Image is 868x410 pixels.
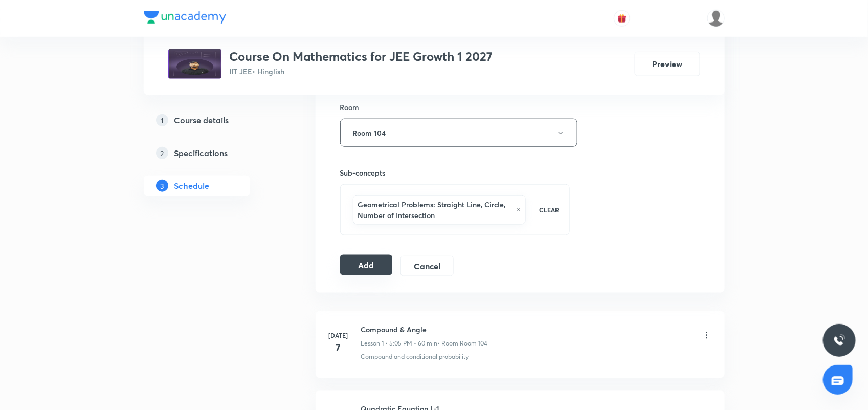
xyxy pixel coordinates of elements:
h6: Sub-concepts [340,167,570,178]
p: • Room Room 104 [438,339,488,348]
a: Company Logo [144,11,226,26]
button: Cancel [400,256,453,276]
h5: Specifications [174,147,228,159]
a: 2Specifications [144,143,283,163]
button: avatar [614,10,630,27]
img: Company Logo [144,11,226,24]
h4: 7 [328,340,349,355]
img: ttu [833,334,845,347]
p: Lesson 1 • 5:05 PM • 60 min [361,339,438,348]
h6: Room [340,102,360,113]
h5: Course details [174,114,229,126]
p: 1 [156,114,168,126]
h6: Geometrical Problems: Straight Line, Circle, Number of Intersection [358,199,512,221]
h3: Course On Mathematics for JEE Growth 1 2027 [230,49,493,64]
button: Add [340,255,393,275]
h5: Schedule [174,180,210,192]
button: Preview [635,52,700,76]
a: 1Course details [144,110,283,131]
button: Room 104 [340,119,577,147]
img: avatar [617,14,627,23]
p: CLEAR [539,205,559,214]
p: Compound and conditional probability [361,352,469,361]
p: IIT JEE • Hinglish [230,66,493,77]
p: 2 [156,147,168,159]
img: Bhuwan Singh [707,10,725,27]
h6: Compound & Angle [361,324,488,335]
p: 3 [156,180,168,192]
img: 99999628a34d44c5bec01b30dca2d3eb.jpg [168,49,221,79]
h6: [DATE] [328,331,349,340]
